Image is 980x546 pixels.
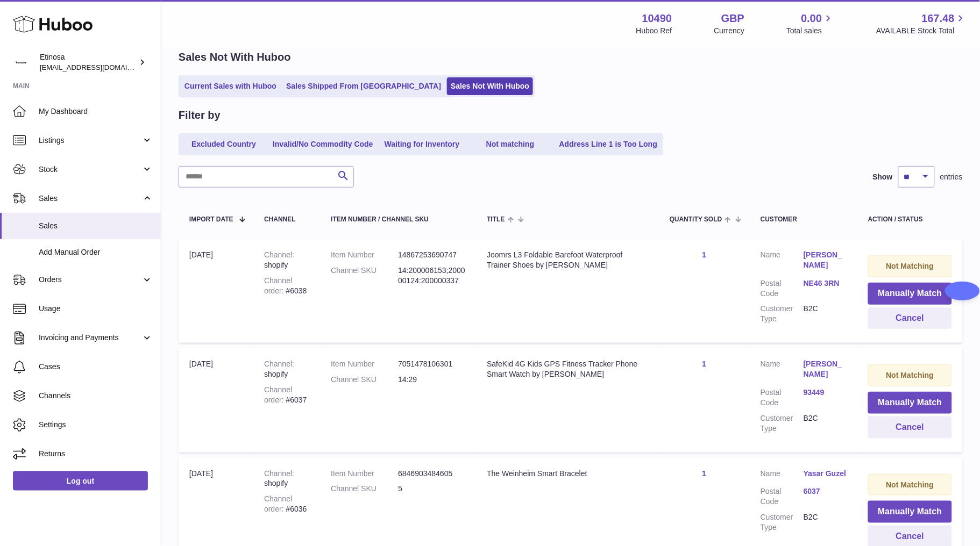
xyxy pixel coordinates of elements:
div: #6037 [264,385,309,405]
strong: Channel [264,250,294,259]
div: SafeKid 4G Kids GPS Fitness Tracker Phone Smart Watch by [PERSON_NAME] [487,359,648,379]
strong: GBP [721,11,744,26]
dd: B2C [804,512,847,533]
button: Manually Match [868,283,952,305]
div: The Weinheim Smart Bracelet [487,469,648,479]
dd: 5 [398,484,465,494]
dd: 7051478106301 [398,359,465,369]
a: [PERSON_NAME] [804,359,847,379]
dt: Customer Type [761,512,804,533]
label: Show [873,172,893,182]
td: [DATE] [179,239,253,343]
a: Excluded Country [181,135,267,153]
strong: Not Matching [886,262,934,270]
a: Not matching [467,135,553,153]
button: Manually Match [868,501,952,523]
dt: Channel SKU [331,484,398,494]
h2: Filter by [179,108,221,123]
div: Huboo Ref [636,26,672,36]
dt: Item Number [331,359,398,369]
span: 167.48 [922,11,955,26]
dt: Name [761,359,804,382]
span: Sales [39,221,153,231]
div: shopify [264,469,309,489]
strong: Channel [264,360,294,368]
span: Sales [39,193,141,204]
dt: Channel SKU [331,265,398,286]
span: 0.00 [801,11,822,26]
span: Invoicing and Payments [39,333,141,343]
dt: Customer Type [761,304,804,324]
strong: 10490 [642,11,672,26]
a: Sales Not With Huboo [447,77,533,95]
div: Joomrs L3 Foldable Barefoot Waterproof Trainer Shoes by [PERSON_NAME] [487,250,648,270]
span: Settings [39,420,153,430]
strong: Channel [264,469,294,478]
a: NE46 3RN [804,278,847,289]
a: Log out [13,471,148,491]
span: My Dashboard [39,106,153,117]
dd: B2C [804,413,847,434]
td: [DATE] [179,348,253,452]
strong: Not Matching [886,371,934,379]
div: Currency [714,26,745,36]
a: Waiting for Inventory [379,135,465,153]
span: Quantity Sold [670,216,722,223]
a: Current Sales with Huboo [181,77,280,95]
a: 6037 [804,486,847,497]
h2: Sales Not With Huboo [179,50,291,64]
a: Yasar Guzel [804,469,847,479]
dd: B2C [804,304,847,324]
dd: 14:200006153;200000124:200000337 [398,265,465,286]
strong: Not Matching [886,480,934,489]
span: entries [940,172,963,182]
a: 167.48 AVAILABLE Stock Total [876,11,967,36]
dd: 14:29 [398,375,465,385]
button: Manually Match [868,392,952,414]
span: Add Manual Order [39,247,153,257]
a: 93449 [804,387,847,398]
span: Import date [189,216,233,223]
button: Cancel [868,307,952,329]
strong: Channel order [264,494,292,513]
div: #6036 [264,494,309,514]
span: Title [487,216,505,223]
div: shopify [264,250,309,270]
a: Address Line 1 is Too Long [556,135,662,153]
strong: Channel order [264,385,292,404]
dt: Postal Code [761,278,804,299]
span: AVAILABLE Stock Total [876,26,967,36]
div: Customer [761,216,847,223]
div: Action / Status [868,216,952,223]
span: Stock [39,164,141,175]
a: 0.00 Total sales [786,11,834,36]
a: 1 [702,469,707,478]
dd: 6846903484605 [398,469,465,479]
dt: Item Number [331,250,398,260]
div: #6038 [264,276,309,296]
dt: Name [761,469,804,482]
span: Usage [39,304,153,314]
span: Listings [39,135,141,146]
a: 1 [702,250,707,259]
dt: Item Number [331,469,398,479]
a: [PERSON_NAME] [804,250,847,270]
div: Item Number / Channel SKU [331,216,465,223]
dt: Customer Type [761,413,804,434]
span: Orders [39,275,141,285]
dt: Name [761,250,804,273]
div: shopify [264,359,309,379]
span: Cases [39,362,153,372]
div: Etinosa [40,52,137,73]
dt: Postal Code [761,387,804,408]
button: Cancel [868,416,952,439]
a: Invalid/No Commodity Code [269,135,377,153]
span: Total sales [786,26,834,36]
div: Channel [264,216,309,223]
img: Wolphuk@gmail.com [13,54,29,70]
span: Channels [39,391,153,401]
dt: Postal Code [761,486,804,507]
dd: 14867253690747 [398,250,465,260]
dt: Channel SKU [331,375,398,385]
span: [EMAIL_ADDRESS][DOMAIN_NAME] [40,63,158,71]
